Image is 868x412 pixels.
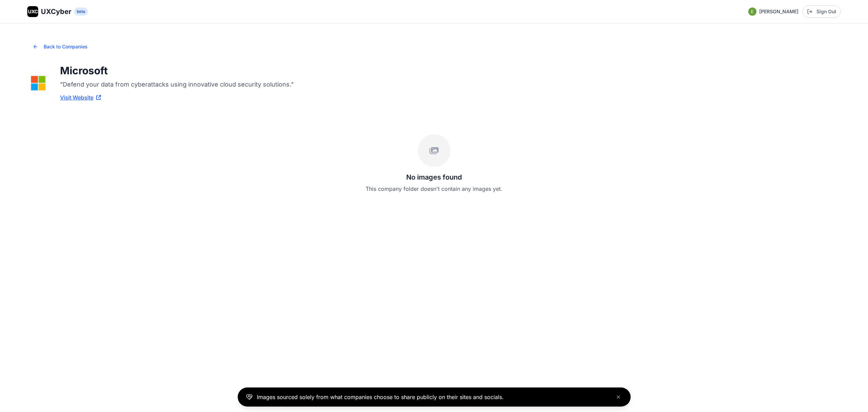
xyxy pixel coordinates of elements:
span: UXC [28,8,38,15]
span: beta [74,7,88,16]
button: Back to Companies [27,40,93,54]
button: Close banner [614,393,622,401]
a: Visit Website [60,93,101,102]
img: Profile [748,7,756,16]
img: Microsoft logo [28,73,49,94]
span: [PERSON_NAME] [759,8,798,15]
h1: Microsoft [60,64,333,77]
p: This company folder doesn't contain any images yet. [27,185,841,193]
p: Images sourced solely from what companies choose to share publicly on their sites and socials. [257,393,504,401]
a: UXCUXCyberbeta [27,6,88,17]
p: "Defend your data from cyberattacks using innovative cloud security solutions." [60,79,333,89]
h3: No images found [27,172,841,182]
button: Sign Out [803,5,841,18]
span: UXCyber [41,7,71,16]
a: Back to Companies [27,44,93,51]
